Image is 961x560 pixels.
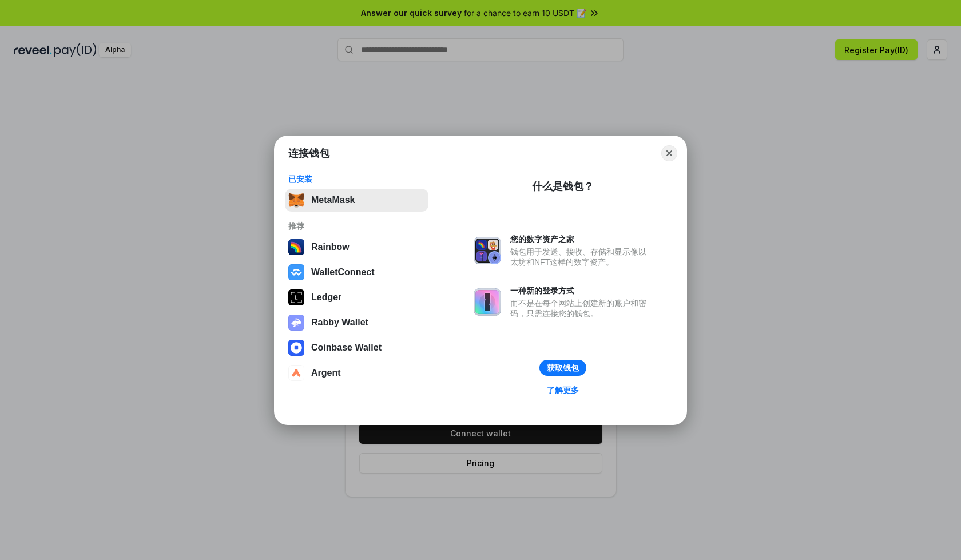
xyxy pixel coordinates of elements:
[540,383,586,398] a: 了解更多
[510,247,652,267] div: 钱包用于发送、接收、存储和显示像以太坊和NFT这样的数字资产。
[311,317,368,328] div: Rabby Wallet
[474,288,501,316] img: svg+xml,%3Csvg%20xmlns%3D%22http%3A%2F%2Fwww.w3.org%2F2000%2Fsvg%22%20fill%3D%22none%22%20viewBox...
[288,221,425,231] div: 推荐
[285,311,428,334] button: Rabby Wallet
[288,192,304,208] img: svg+xml,%3Csvg%20fill%3D%22none%22%20height%3D%2233%22%20viewBox%3D%220%200%2035%2033%22%20width%...
[661,145,677,161] button: Close
[539,360,586,376] button: 获取钱包
[288,239,304,255] img: svg+xml,%3Csvg%20width%3D%22120%22%20height%3D%22120%22%20viewBox%3D%220%200%20120%20120%22%20fil...
[288,146,329,160] h1: 连接钱包
[285,336,428,359] button: Coinbase Wallet
[285,236,428,259] button: Rainbow
[311,267,375,277] div: WalletConnect
[285,261,428,284] button: WalletConnect
[311,343,382,353] div: Coinbase Wallet
[285,362,428,384] button: Argent
[532,180,594,193] div: 什么是钱包？
[311,368,341,378] div: Argent
[510,298,652,319] div: 而不是在每个网站上创建新的账户和密码，只需连接您的钱包。
[288,264,304,280] img: svg+xml,%3Csvg%20width%3D%2228%22%20height%3D%2228%22%20viewBox%3D%220%200%2028%2028%22%20fill%3D...
[510,285,652,296] div: 一种新的登录方式
[288,289,304,305] img: svg+xml,%3Csvg%20xmlns%3D%22http%3A%2F%2Fwww.w3.org%2F2000%2Fsvg%22%20width%3D%2228%22%20height%3...
[288,365,304,381] img: svg+xml,%3Csvg%20width%3D%2228%22%20height%3D%2228%22%20viewBox%3D%220%200%2028%2028%22%20fill%3D...
[285,286,428,309] button: Ledger
[288,340,304,356] img: svg+xml,%3Csvg%20width%3D%2228%22%20height%3D%2228%22%20viewBox%3D%220%200%2028%2028%22%20fill%3D...
[311,242,350,252] div: Rainbow
[547,363,579,373] div: 获取钱包
[285,189,428,212] button: MetaMask
[474,237,501,264] img: svg+xml,%3Csvg%20xmlns%3D%22http%3A%2F%2Fwww.w3.org%2F2000%2Fsvg%22%20fill%3D%22none%22%20viewBox...
[510,234,652,244] div: 您的数字资产之家
[311,195,355,205] div: MetaMask
[288,315,304,331] img: svg+xml,%3Csvg%20xmlns%3D%22http%3A%2F%2Fwww.w3.org%2F2000%2Fsvg%22%20fill%3D%22none%22%20viewBox...
[311,292,341,303] div: Ledger
[288,174,425,184] div: 已安装
[547,385,579,395] div: 了解更多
